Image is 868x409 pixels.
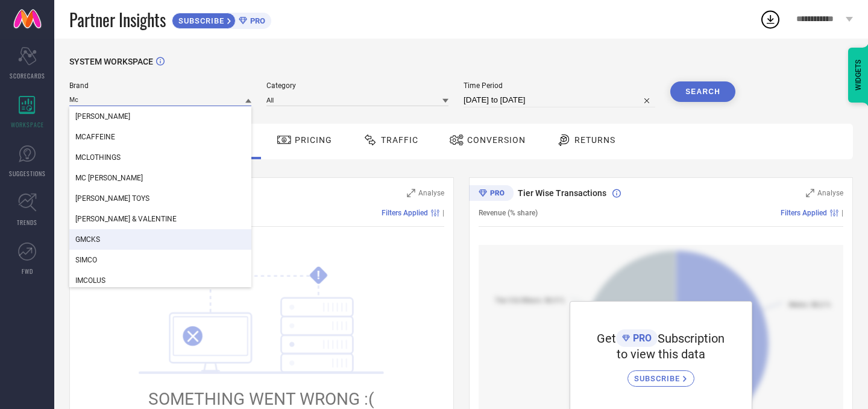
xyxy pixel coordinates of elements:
[69,229,251,250] div: GMCKS
[17,218,37,227] span: TRENDS
[407,189,415,197] svg: Zoom
[69,168,251,188] div: MC SID RAZZ
[464,81,655,90] span: Time Period
[442,209,444,217] span: |
[69,188,251,209] div: MCFARLANE TOYS
[75,194,149,203] span: [PERSON_NAME] TOYS
[670,81,735,102] button: Search
[69,7,166,32] span: Partner Insights
[518,188,606,198] span: Tier Wise Transactions
[817,189,843,197] span: Analyse
[781,209,827,217] span: Filters Applied
[75,112,130,121] span: [PERSON_NAME]
[69,270,251,291] div: IMCOLUS
[418,189,444,197] span: Analyse
[464,93,655,107] input: Select time period
[469,185,514,203] div: Premium
[634,374,683,383] span: SUBSCRIBE
[841,209,843,217] span: |
[382,209,428,217] span: Filters Applied
[806,189,814,197] svg: Zoom
[597,331,616,346] span: Get
[69,57,153,66] span: SYSTEM WORKSPACE
[148,389,374,409] span: SOMETHING WENT WRONG :(
[172,16,227,25] span: SUBSCRIBE
[75,256,97,264] span: SIMCO
[75,174,143,182] span: MC [PERSON_NAME]
[75,235,100,244] span: GMCKS
[75,133,115,141] span: MCAFFEINE
[9,169,46,178] span: SUGGESTIONS
[617,347,705,361] span: to view this data
[22,267,33,276] span: FWD
[69,209,251,229] div: MCPHERSON & VALENTINE
[69,147,251,168] div: MCLOTHINGS
[172,10,271,29] a: SUBSCRIBEPRO
[69,250,251,270] div: SIMCO
[381,135,418,145] span: Traffic
[266,81,448,90] span: Category
[630,332,652,344] span: PRO
[295,135,332,145] span: Pricing
[69,106,251,127] div: MCCOY
[11,120,44,129] span: WORKSPACE
[69,81,251,90] span: Brand
[467,135,526,145] span: Conversion
[10,71,45,80] span: SCORECARDS
[75,215,177,223] span: [PERSON_NAME] & VALENTINE
[574,135,615,145] span: Returns
[658,331,725,346] span: Subscription
[75,153,121,162] span: MCLOTHINGS
[247,16,265,25] span: PRO
[69,127,251,147] div: MCAFFEINE
[759,8,781,30] div: Open download list
[75,276,105,285] span: IMCOLUS
[479,209,538,217] span: Revenue (% share)
[317,268,320,282] tspan: !
[627,361,694,387] a: SUBSCRIBE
